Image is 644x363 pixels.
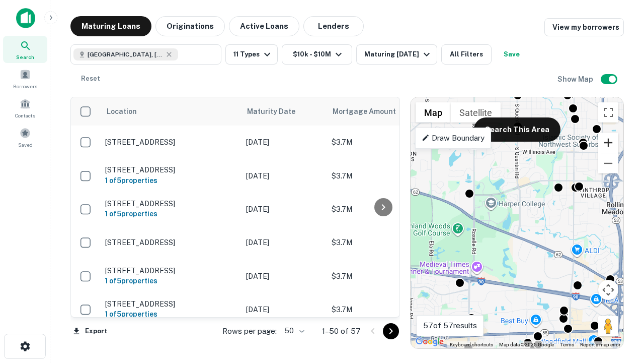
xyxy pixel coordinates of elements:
[580,342,620,347] a: Report a map error
[332,304,432,315] p: $3.7M
[332,137,432,148] p: $3.7M
[474,117,560,142] button: Search This Area
[322,325,361,337] p: 1–50 of 57
[598,133,618,153] button: Zoom in
[281,324,306,338] div: 50
[451,102,501,123] button: Show satellite imagery
[105,309,236,320] h6: 1 of 5 properties
[70,16,151,36] button: Maturing Loans
[364,48,433,60] div: Maturing [DATE]
[332,237,432,248] p: $3.7M
[598,316,618,336] button: Drag Pegman onto the map to open Street View
[88,50,163,59] span: [GEOGRAPHIC_DATA], [GEOGRAPHIC_DATA]
[282,44,352,65] button: $10k - $10M
[3,94,47,122] a: Contacts
[70,324,110,339] button: Export
[333,105,409,117] span: Mortgage Amount
[3,65,47,92] a: Borrowers
[413,335,446,348] a: Open this area in Google Maps (opens a new window)
[416,102,451,123] button: Show street map
[598,153,618,173] button: Zoom out
[15,111,35,119] span: Contacts
[100,97,241,126] th: Location
[441,44,492,65] button: All Filters
[423,320,477,332] p: 57 of 57 results
[332,271,432,282] p: $3.7M
[105,208,236,219] h6: 1 of 5 properties
[246,304,321,315] p: [DATE]
[327,97,437,126] th: Mortgage Amount
[3,124,47,151] a: Saved
[332,204,432,215] p: $3.7M
[594,250,644,298] iframe: Chat Widget
[16,53,34,61] span: Search
[155,16,225,36] button: Originations
[13,82,37,90] span: Borrowers
[105,238,236,247] p: [STREET_ADDRESS]
[450,341,493,348] button: Keyboard shortcuts
[303,16,364,36] button: Lenders
[246,204,321,215] p: [DATE]
[225,44,278,65] button: 11 Types
[247,105,308,117] span: Maturity Date
[105,266,236,275] p: [STREET_ADDRESS]
[105,199,236,208] p: [STREET_ADDRESS]
[74,69,107,89] button: Reset
[105,138,236,147] p: [STREET_ADDRESS]
[18,141,33,149] span: Saved
[499,342,554,347] span: Map data ©2025 Google
[105,299,236,309] p: [STREET_ADDRESS]
[332,170,432,181] p: $3.7M
[246,137,321,148] p: [DATE]
[241,97,327,126] th: Maturity Date
[544,18,624,36] a: View my borrowers
[557,74,595,85] h6: Show Map
[229,16,299,36] button: Active Loans
[383,323,399,339] button: Go to next page
[16,8,35,28] img: capitalize-icon.png
[246,237,321,248] p: [DATE]
[222,325,277,337] p: Rows per page:
[356,44,437,65] button: Maturing [DATE]
[422,132,485,144] p: Draw Boundary
[413,335,446,348] img: Google
[411,97,623,348] div: 0 0
[106,105,137,117] span: Location
[246,271,321,282] p: [DATE]
[496,44,528,65] button: Save your search to get updates of matches that match your search criteria.
[105,275,236,286] h6: 1 of 5 properties
[598,102,618,123] button: Toggle fullscreen view
[105,165,236,174] p: [STREET_ADDRESS]
[560,342,574,347] a: Terms (opens in new tab)
[246,170,321,181] p: [DATE]
[105,175,236,186] h6: 1 of 5 properties
[3,36,47,63] a: Search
